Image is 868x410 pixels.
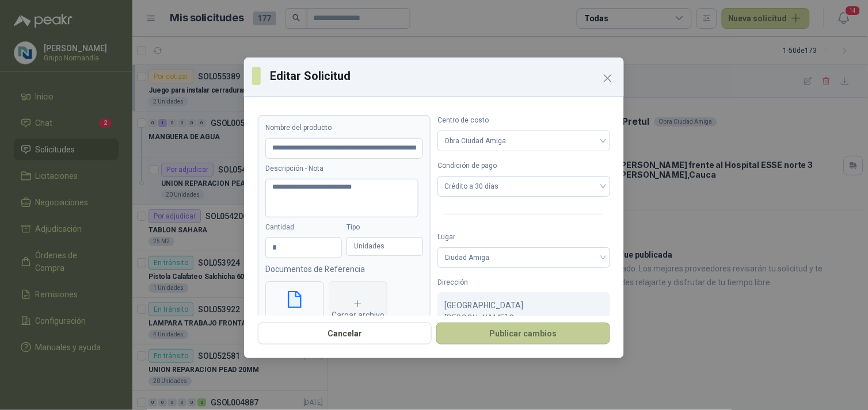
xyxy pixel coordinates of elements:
label: Dirección [437,277,610,288]
div: Cargar archivo [332,299,384,322]
label: Descripción - Nota [265,163,423,174]
span: Obra Ciudad Amiga [444,132,603,150]
label: Tipo [347,222,423,233]
div: [GEOGRAPHIC_DATA][PERSON_NAME] , Cauca [437,292,610,357]
label: Cantidad [265,222,342,233]
div: Unidades [347,237,423,256]
h3: Editar Solicitud [270,67,616,85]
label: Nombre del producto [265,122,423,133]
span: Crédito a 30 días [444,178,603,195]
button: Close [599,69,617,87]
label: Lugar [437,232,610,243]
button: Cancelar [258,323,432,344]
span: Ciudad Amiga [444,249,603,266]
label: Centro de costo [437,115,610,126]
p: Documentos de Referencia [265,263,423,275]
button: Publicar cambios [436,323,610,344]
label: Condición de pago [437,160,610,171]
